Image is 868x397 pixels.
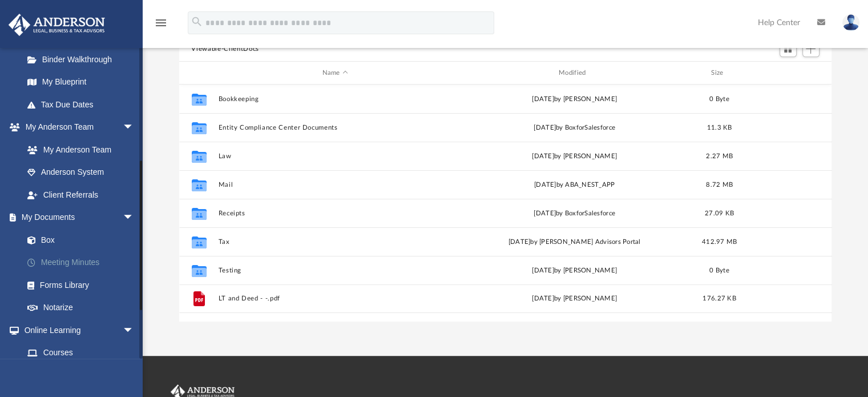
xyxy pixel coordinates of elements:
button: Testing [218,267,452,274]
div: [DATE] by BoxforSalesforce [457,208,691,219]
span: 0 Byte [709,96,729,102]
button: Entity Compliance Center Documents [218,124,452,131]
a: Forms Library [16,274,146,296]
span: 412.97 MB [701,239,736,245]
i: search [191,15,203,28]
div: Modified [457,68,692,78]
span: 11.3 KB [706,125,732,131]
span: arrow_drop_down [123,206,146,230]
button: Viewable-ClientDocs [191,44,259,54]
button: Receipts [218,210,452,217]
a: My Documentsarrow_drop_down [8,206,151,229]
button: Tax [218,238,452,246]
span: arrow_drop_down [123,116,146,139]
button: Mail [218,181,452,189]
a: My Anderson Teamarrow_drop_down [8,116,146,139]
div: [DATE] by [PERSON_NAME] Advisors Portal [457,237,691,247]
a: My Anderson Team [16,138,140,161]
div: grid [179,85,832,321]
img: User Pic [842,14,859,31]
a: Anderson System [16,161,146,184]
a: Box [16,228,146,251]
span: 27.09 KB [704,210,733,216]
div: [DATE] by [PERSON_NAME] [457,294,691,304]
div: id [747,68,827,78]
div: [DATE] by [PERSON_NAME] [457,151,691,162]
div: [DATE] by [PERSON_NAME] [457,94,691,105]
div: Size [696,68,742,78]
a: Meeting Minutes [16,251,151,274]
span: arrow_drop_down [123,319,146,342]
button: Law [218,153,452,160]
a: My Blueprint [16,71,146,94]
span: 176.27 KB [703,296,736,302]
button: Bookkeeping [218,95,452,103]
button: Add [802,41,819,57]
a: Binder Walkthrough [16,48,151,71]
button: LT and Deed - -.pdf [218,295,452,303]
div: Name [217,68,452,78]
a: Notarize [16,296,151,319]
a: Online Learningarrow_drop_down [8,319,146,342]
div: [DATE] by BoxforSalesforce [457,123,691,133]
img: Anderson Advisors Platinum Portal [5,14,108,36]
span: 0 Byte [709,267,729,274]
button: Switch to Grid View [780,41,797,57]
span: 2.27 MB [706,153,733,159]
div: id [184,68,212,78]
a: Client Referrals [16,183,146,206]
div: [DATE] by ABA_NEST_APP [457,180,691,190]
a: Courses [16,342,146,364]
span: 8.72 MB [706,182,733,188]
i: menu [154,16,168,30]
a: Tax Due Dates [16,93,151,116]
div: [DATE] by [PERSON_NAME] [457,266,691,276]
a: menu [154,22,168,30]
